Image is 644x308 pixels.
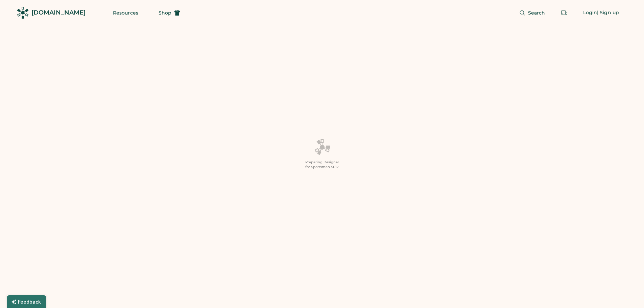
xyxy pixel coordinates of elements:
button: Retrieve an order [557,6,571,20]
span: Search [528,10,545,15]
img: Platens-Black-Loader-Spin-rich%20black.webp [314,139,330,156]
span: Shop [159,10,171,15]
button: Shop [150,6,188,20]
div: Login [583,9,597,16]
div: | Sign up [597,9,619,16]
button: Search [511,6,553,20]
div: Preparing Designer for Sportsman SP12 [305,160,339,169]
button: Resources [105,6,146,20]
div: [DOMAIN_NAME] [31,8,86,17]
img: Rendered Logo - Screens [17,7,29,19]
